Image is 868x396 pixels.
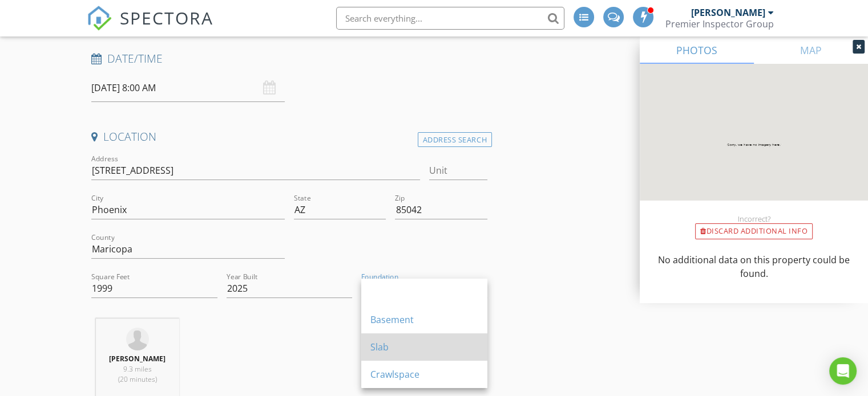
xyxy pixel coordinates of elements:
input: Search everything... [336,7,564,30]
span: SPECTORA [120,6,213,30]
div: Incorrect? [640,214,868,223]
p: No additional data on this property could be found. [653,253,854,280]
span: (20 minutes) [118,374,157,384]
a: PHOTOS [640,36,754,64]
strong: [PERSON_NAME] [109,354,165,364]
a: SPECTORA [87,15,213,39]
span: 9.3 miles [123,364,152,374]
h4: Location [91,129,487,144]
div: [PERSON_NAME] [691,7,765,18]
img: default-user-f0147aede5fd5fa78ca7ade42f37bd4542148d508eef1c3d3ea960f66861d68b.jpg [126,328,149,350]
div: Crawlspace [370,368,478,381]
a: MAP [754,36,868,64]
div: Address Search [418,132,492,148]
div: Open Intercom Messenger [829,357,857,385]
div: Premier Inspector Group [665,18,774,30]
div: Discard Additional info [695,223,813,239]
h4: Date/Time [91,51,487,66]
img: streetview [640,64,868,228]
input: Select date [91,74,285,102]
div: Slab [370,340,478,354]
img: The Best Home Inspection Software - Spectora [87,6,112,31]
div: Basement [370,313,478,326]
